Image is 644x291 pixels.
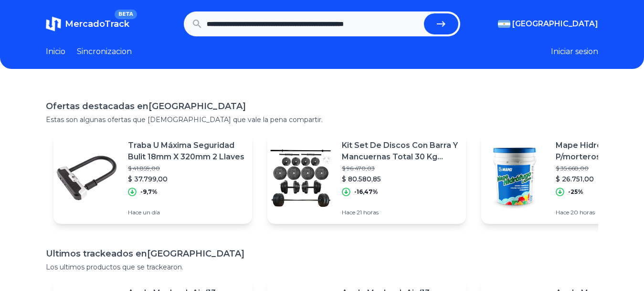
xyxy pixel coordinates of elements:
a: Featured imageKit Set De Discos Con Barra Y Mancuernas Total 30 Kg Sonnos$ 96.470,03$ 80.580,85-1... [267,132,466,224]
p: $ 80.580,85 [342,174,458,184]
a: Sincronizacion [77,46,132,57]
p: -16,47% [354,188,378,196]
h1: Ultimos trackeados en [GEOGRAPHIC_DATA] [46,247,598,260]
p: Traba U Máxima Seguridad Bulit 18mm X 320mm 2 Llaves [128,140,244,163]
a: MercadoTrackBETA [46,16,129,32]
button: [GEOGRAPHIC_DATA] [498,18,598,30]
p: Los ultimos productos que se trackearon. [46,262,598,272]
a: Inicio [46,46,65,57]
p: Hace 21 horas [342,209,458,216]
img: Featured image [267,145,334,212]
h1: Ofertas destacadas en [GEOGRAPHIC_DATA] [46,100,598,113]
p: Kit Set De Discos Con Barra Y Mancuernas Total 30 Kg Sonnos [342,140,458,163]
a: Featured imageTraba U Máxima Seguridad Bulit 18mm X 320mm 2 Llaves$ 41.859,00$ 37.799,00-9,7%Hace... [53,132,252,224]
img: Featured image [481,145,548,212]
p: Hace un día [128,209,244,216]
p: $ 37.799,00 [128,174,244,184]
span: MercadoTrack [65,19,129,29]
img: Featured image [53,145,120,212]
span: BETA [115,10,137,19]
p: $ 96.470,03 [342,165,458,172]
p: -25% [568,188,583,196]
p: $ 41.859,00 [128,165,244,172]
p: Estas son algunas ofertas que [DEMOGRAPHIC_DATA] que vale la pena compartir. [46,115,598,124]
button: Iniciar sesion [551,46,598,57]
p: -9,7% [140,188,158,196]
span: [GEOGRAPHIC_DATA] [512,18,598,30]
img: MercadoTrack [46,16,61,32]
img: Argentina [498,20,510,28]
